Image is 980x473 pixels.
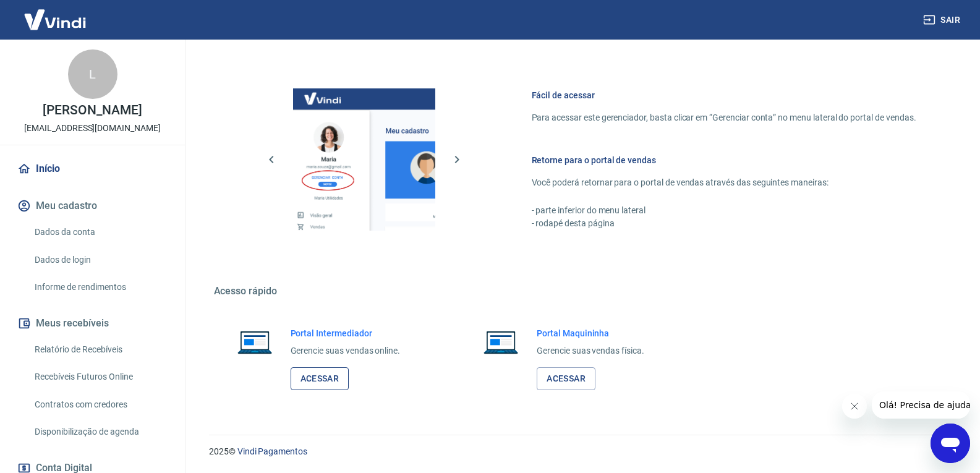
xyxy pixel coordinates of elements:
button: Sair [921,9,965,32]
span: Olá! Precisa de ajuda? [7,9,104,19]
h6: Portal Intermediador [291,327,401,339]
p: - rodapé desta página [532,217,916,230]
button: Meu cadastro [15,192,170,219]
a: Acessar [537,367,595,390]
a: Relatório de Recebíveis [30,337,170,362]
div: L [68,49,117,99]
p: Gerencie suas vendas online. [291,344,401,357]
a: Dados de login [30,247,170,273]
a: Dados da conta [30,219,170,245]
p: Gerencie suas vendas física. [537,344,644,357]
button: Meus recebíveis [15,310,170,337]
iframe: Mensagem da empresa [872,391,970,419]
img: Vindi [15,1,95,38]
a: Recebíveis Futuros Online [30,364,170,390]
p: Você poderá retornar para o portal de vendas através das seguintes maneiras: [532,176,916,189]
p: [EMAIL_ADDRESS][DOMAIN_NAME] [24,122,161,135]
a: Vindi Pagamentos [237,446,307,456]
img: Imagem de um notebook aberto [229,327,281,357]
a: Contratos com credores [30,392,170,417]
p: Para acessar este gerenciador, basta clicar em “Gerenciar conta” no menu lateral do portal de ven... [532,111,916,124]
p: - parte inferior do menu lateral [532,204,916,217]
img: Imagem da dashboard mostrando o botão de gerenciar conta na sidebar no lado esquerdo [293,88,435,231]
a: Início [15,155,170,182]
img: Imagem de um notebook aberto [475,327,527,357]
h6: Retorne para o portal de vendas [532,154,916,166]
h6: Fácil de acessar [532,89,916,101]
iframe: Botão para abrir a janela de mensagens [931,424,970,463]
iframe: Fechar mensagem [842,394,867,419]
p: 2025 © [209,445,950,458]
h6: Portal Maquininha [537,327,644,339]
p: [PERSON_NAME] [43,104,142,117]
h5: Acesso rápido [214,285,946,297]
a: Informe de rendimentos [30,275,170,300]
a: Disponibilização de agenda [30,419,170,445]
a: Acessar [291,367,349,390]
